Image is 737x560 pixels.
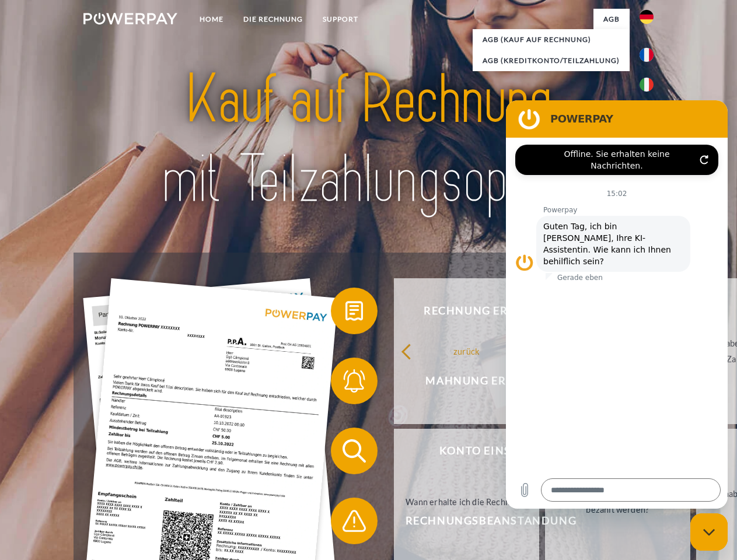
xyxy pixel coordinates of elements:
div: zurück [401,343,532,359]
img: qb_bell.svg [340,366,369,395]
img: logo-powerpay-white.svg [83,13,177,24]
button: Rechnung erhalten? [331,288,634,334]
div: Wann erhalte ich die Rechnung? [401,494,532,509]
img: title-powerpay_de.svg [111,56,626,223]
a: DIE RECHNUNG [233,9,313,30]
a: agb [593,9,630,30]
a: Home [190,9,233,30]
iframe: Schaltfläche zum Öffnen des Messaging-Fensters; Konversation läuft [690,513,728,551]
button: Rechnungsbeanstandung [331,498,634,544]
a: AGB (Kreditkonto/Teilzahlung) [473,50,630,71]
button: Mahnung erhalten? [331,358,634,404]
img: fr [640,48,654,62]
img: qb_search.svg [340,436,369,466]
img: it [640,78,654,92]
button: Konto einsehen [331,428,634,474]
a: AGB (Kauf auf Rechnung) [473,29,630,50]
img: qb_bill.svg [340,296,369,325]
img: de [640,10,654,24]
iframe: Messaging-Fenster [506,100,728,509]
a: SUPPORT [313,9,368,30]
img: qb_warning.svg [340,506,369,535]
